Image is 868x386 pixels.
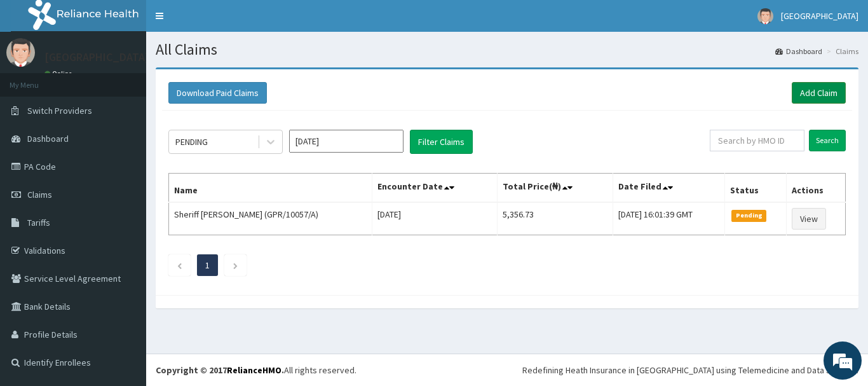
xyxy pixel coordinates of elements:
[44,69,75,78] a: Online
[227,364,281,376] a: RelianceHMO
[372,202,498,235] td: [DATE]
[24,64,51,95] img: d_794563401_company_1708531726252_794563401
[710,130,804,151] input: Search by HMO ID
[27,133,69,144] span: Dashboard
[757,8,773,24] img: User Image
[792,208,826,230] a: View
[6,254,242,298] textarea: Type your message and hit 'Enter'
[175,135,208,148] div: PENDING
[169,174,372,203] th: Name
[27,105,92,116] span: Switch Providers
[781,10,858,22] span: [GEOGRAPHIC_DATA]
[289,130,403,153] input: Select Month and Year
[410,130,473,154] button: Filter Claims
[156,41,858,58] h1: All Claims
[146,354,868,386] footer: All rights reserved.
[27,217,50,228] span: Tariffs
[731,210,766,221] span: Pending
[498,174,613,203] th: Total Price(₦)
[725,174,787,203] th: Status
[522,364,858,376] div: Redefining Heath Insurance in [GEOGRAPHIC_DATA] using Telemedicine and Data Science!
[792,82,846,104] a: Add Claim
[372,174,498,203] th: Encounter Date
[177,259,182,271] a: Previous page
[809,130,846,151] input: Search
[44,52,149,63] p: [GEOGRAPHIC_DATA]
[498,202,613,235] td: 5,356.73
[66,71,214,88] div: Chat with us now
[205,259,210,271] a: Page 1 is your current page
[775,46,822,57] a: Dashboard
[208,6,239,37] div: Minimize live chat window
[168,82,267,104] button: Download Paid Claims
[233,259,238,271] a: Next page
[613,174,725,203] th: Date Filed
[786,174,845,203] th: Actions
[169,202,372,235] td: Sheriff [PERSON_NAME] (GPR/10057/A)
[824,46,858,57] li: Claims
[6,38,35,67] img: User Image
[156,364,284,376] strong: Copyright © 2017 .
[74,113,175,242] span: We're online!
[27,189,52,200] span: Claims
[613,202,725,235] td: [DATE] 16:01:39 GMT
